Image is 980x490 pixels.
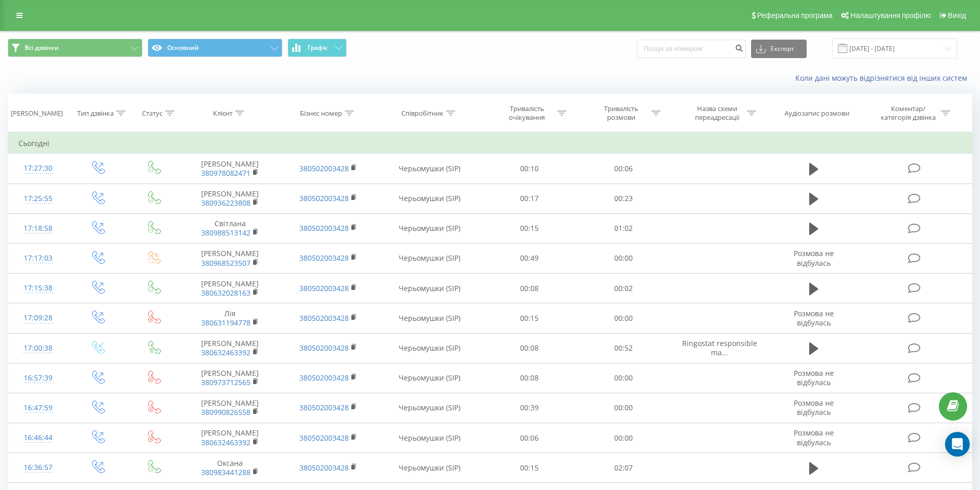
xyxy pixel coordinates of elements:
[299,373,349,383] a: 380502003428
[794,428,834,447] span: Розмова не відбулась
[299,164,349,173] a: 380502003428
[401,109,443,118] div: Співробітник
[795,73,972,83] a: Коли дані можуть відрізнятися вiд інших систем
[483,243,577,273] td: 00:49
[181,154,279,184] td: [PERSON_NAME]
[948,11,966,20] span: Вихід
[11,109,63,118] div: [PERSON_NAME]
[181,453,279,483] td: Оксана
[377,213,483,243] td: Черьомушки (SIP)
[19,158,58,178] div: 17:27:30
[483,423,577,453] td: 00:06
[8,39,142,57] button: Всі дзвінки
[148,39,282,57] button: Основний
[785,109,849,118] div: Аудіозапис розмови
[682,338,757,357] span: Ringostat responsible ma...
[878,104,938,122] div: Коментар/категорія дзвінка
[377,154,483,184] td: Черьомушки (SIP)
[181,363,279,393] td: [PERSON_NAME]
[19,219,58,239] div: 17:18:58
[201,407,251,417] a: 380990826558
[577,393,671,423] td: 00:00
[201,348,251,357] a: 380632463392
[483,453,577,483] td: 00:15
[577,453,671,483] td: 02:07
[945,432,970,457] div: Open Intercom Messenger
[181,274,279,303] td: [PERSON_NAME]
[8,133,972,154] td: Сьогодні
[300,109,342,118] div: Бізнес номер
[201,228,251,238] a: 380988513142
[201,198,251,208] a: 380936223808
[794,398,834,417] span: Розмова не відбулась
[637,40,746,58] input: Пошук за номером
[299,253,349,263] a: 380502003428
[19,338,58,358] div: 17:00:38
[201,168,251,178] a: 380978082471
[794,248,834,267] span: Розмова не відбулась
[377,363,483,393] td: Черьомушки (SIP)
[181,184,279,213] td: [PERSON_NAME]
[483,213,577,243] td: 00:15
[377,274,483,303] td: Черьомушки (SIP)
[377,453,483,483] td: Черьомушки (SIP)
[577,333,671,363] td: 00:52
[181,333,279,363] td: [PERSON_NAME]
[689,104,744,122] div: Назва схеми переадресації
[577,274,671,303] td: 00:02
[181,423,279,453] td: [PERSON_NAME]
[299,223,349,233] a: 380502003428
[577,243,671,273] td: 00:00
[201,318,251,328] a: 380631194778
[483,333,577,363] td: 00:08
[757,11,833,20] span: Реферальна програма
[794,308,834,328] span: Розмова не відбулась
[577,363,671,393] td: 00:00
[19,458,58,478] div: 16:36:57
[181,213,279,243] td: Світлана
[19,368,58,388] div: 16:57:39
[299,433,349,443] a: 380502003428
[483,274,577,303] td: 00:08
[377,333,483,363] td: Черьомушки (SIP)
[201,288,251,298] a: 380632028163
[299,283,349,293] a: 380502003428
[299,343,349,353] a: 380502003428
[483,154,577,184] td: 00:10
[577,423,671,453] td: 00:00
[142,109,163,118] div: Статус
[594,104,649,122] div: Тривалість розмови
[500,104,555,122] div: Тривалість очікування
[201,467,251,477] a: 380983441288
[213,109,233,118] div: Клієнт
[181,393,279,423] td: [PERSON_NAME]
[288,39,347,57] button: Графік
[577,213,671,243] td: 01:02
[181,303,279,333] td: Лія
[377,423,483,453] td: Черьомушки (SIP)
[19,278,58,298] div: 17:15:38
[577,154,671,184] td: 00:06
[377,184,483,213] td: Черьомушки (SIP)
[299,193,349,203] a: 380502003428
[201,438,251,447] a: 380632463392
[201,258,251,268] a: 380968523507
[19,248,58,268] div: 17:17:03
[181,243,279,273] td: [PERSON_NAME]
[19,308,58,328] div: 17:09:28
[377,303,483,333] td: Черьомушки (SIP)
[19,189,58,209] div: 17:25:55
[751,40,807,58] button: Експорт
[794,368,834,387] span: Розмова не відбулась
[299,403,349,412] a: 380502003428
[483,184,577,213] td: 00:17
[483,303,577,333] td: 00:15
[377,393,483,423] td: Черьомушки (SIP)
[299,313,349,323] a: 380502003428
[19,428,58,448] div: 16:46:44
[77,109,114,118] div: Тип дзвінка
[577,303,671,333] td: 00:00
[25,44,59,52] span: Всі дзвінки
[483,363,577,393] td: 00:08
[19,398,58,418] div: 16:47:59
